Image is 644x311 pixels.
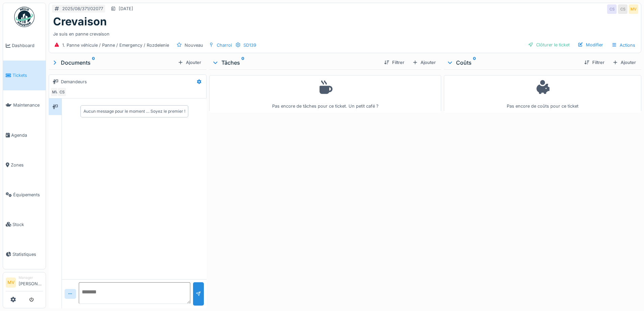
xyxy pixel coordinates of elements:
[13,221,43,228] span: Stock
[12,42,43,49] span: Dashboard
[212,59,378,67] div: Tâches
[448,78,637,110] div: Pas encore de coûts pour ce ticket
[241,59,244,67] sup: 0
[243,42,256,48] div: SD139
[447,59,579,67] div: Coûts
[6,277,16,288] li: MV
[57,87,67,97] div: CS
[3,239,46,269] a: Statistiques
[609,40,638,50] div: Actions
[618,4,627,14] div: CS
[119,5,133,12] div: [DATE]
[217,42,232,48] div: Charroi
[61,79,87,85] div: Demandeurs
[175,58,204,67] div: Ajouter
[19,275,43,290] li: [PERSON_NAME]
[53,15,107,28] h1: Crevaison
[473,59,476,67] sup: 0
[3,90,46,120] a: Maintenance
[13,72,43,79] span: Tickets
[62,5,103,12] div: 2025/08/371/02077
[3,180,46,209] a: Équipements
[185,42,203,48] div: Nouveau
[3,31,46,61] a: Dashboard
[19,275,43,280] div: Manager
[3,61,46,90] a: Tickets
[3,150,46,180] a: Zones
[51,59,175,67] div: Documents
[575,40,606,49] div: Modifier
[3,209,46,239] a: Stock
[214,78,436,110] div: Pas encore de tâches pour ce ticket. Un petit café ?
[92,59,95,67] sup: 0
[381,58,407,67] div: Filtrer
[610,58,639,67] div: Ajouter
[11,162,43,168] span: Zones
[629,4,638,14] div: MV
[6,275,43,291] a: MV Manager[PERSON_NAME]
[525,40,572,49] div: Clôturer le ticket
[581,58,607,67] div: Filtrer
[62,42,169,48] div: 1. Panne véhicule / Panne / Emergency / Rozdelenie
[3,120,46,150] a: Agenda
[14,7,34,27] img: Badge_color-CXgf-gQk.svg
[11,132,43,138] span: Agenda
[13,102,43,108] span: Maintenance
[53,28,637,37] div: Je suis en panne crevaison
[84,108,185,114] div: Aucun message pour le moment … Soyez le premier !
[13,251,43,258] span: Statistiques
[410,58,438,67] div: Ajouter
[607,4,617,14] div: CS
[13,192,43,198] span: Équipements
[50,87,60,97] div: MV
